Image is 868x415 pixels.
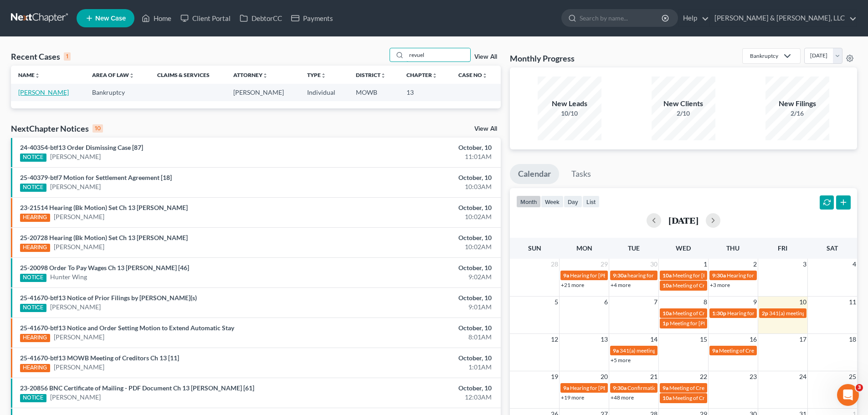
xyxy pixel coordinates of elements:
span: 30 [649,259,658,270]
a: Typeunfold_more [307,72,326,78]
a: 25-40379-btf7 Motion for Settlement Agreement [18] [20,174,172,181]
span: 10a [663,272,672,279]
span: hearing for [PERSON_NAME] & [PERSON_NAME] [627,272,746,279]
div: 1 [64,52,71,61]
div: Recent Cases [11,51,71,62]
div: October, 10 [340,384,492,393]
span: 7 [653,297,658,307]
i: unfold_more [432,73,437,78]
div: 2/10 [652,109,715,118]
i: unfold_more [129,73,134,78]
a: [PERSON_NAME] & [PERSON_NAME], LLC [710,10,857,26]
span: 9 [752,297,758,307]
span: 2 [752,259,758,270]
div: October, 10 [340,323,492,333]
div: NOTICE [20,304,46,312]
div: 12:03AM [340,393,492,402]
div: HEARING [20,364,50,372]
a: [PERSON_NAME] [54,212,104,221]
span: Wed [676,244,691,252]
span: 16 [749,334,758,345]
a: Help [678,10,709,26]
button: week [541,195,564,208]
span: Confirmation Hearing for [PERSON_NAME] [627,384,732,391]
span: 341(a) meeting for [PERSON_NAME] [769,310,857,317]
a: [PERSON_NAME] [54,333,104,342]
span: 341(a) meeting for [PERSON_NAME] [620,347,708,354]
span: 24 [798,371,807,382]
a: +19 more [561,394,584,401]
a: +4 more [611,282,631,288]
span: 9a [613,347,619,354]
a: 23-21514 Hearing (Bk Motion) Set Ch 13 [PERSON_NAME] [20,204,188,211]
a: 25-41670-btf13 Notice and Order Setting Motion to Extend Automatic Stay [20,324,234,332]
div: 2/16 [765,109,829,118]
span: 5 [554,297,559,307]
a: Area of Lawunfold_more [92,72,134,78]
span: 28 [550,259,559,270]
div: New Leads [538,98,601,109]
span: 10 [798,297,807,307]
span: 10a [663,310,672,317]
div: New Clients [652,98,715,109]
i: unfold_more [262,73,268,78]
td: MOWB [349,84,399,101]
div: NOTICE [20,184,46,192]
span: Meeting of Creditors for [PERSON_NAME] [673,395,774,401]
a: 25-41670-btf13 MOWB Meeting of Creditors Ch 13 [11] [20,354,179,362]
span: Meeting of Creditors for [PERSON_NAME] [669,384,770,391]
div: 11:01AM [340,152,492,161]
div: October, 10 [340,203,492,212]
a: +3 more [710,282,730,288]
span: 11 [848,297,857,307]
a: Chapterunfold_more [406,72,437,78]
a: Attorneyunfold_more [233,72,268,78]
span: Sun [528,244,541,252]
div: 9:02AM [340,272,492,282]
span: Fri [778,244,787,252]
button: month [516,195,541,208]
div: HEARING [20,334,50,342]
a: [PERSON_NAME] [54,363,104,372]
div: 10:02AM [340,242,492,251]
td: Individual [300,84,349,101]
span: Meeting of Creditors for [PERSON_NAME] [673,282,774,289]
span: 25 [848,371,857,382]
span: Meeting for [PERSON_NAME] [670,320,741,327]
span: 17 [798,334,807,345]
span: Tue [628,244,640,252]
div: NOTICE [20,154,46,162]
span: Mon [576,244,592,252]
div: NOTICE [20,394,46,402]
a: Home [137,10,176,26]
a: 25-41670-btf13 Notice of Prior Filings by [PERSON_NAME](s) [20,294,197,302]
span: 9a [712,347,718,354]
div: 10:02AM [340,212,492,221]
span: 10a [663,395,672,401]
a: Client Portal [176,10,235,26]
div: October, 10 [340,233,492,242]
a: 23-20856 BNC Certificate of Mailing - PDF Document Ch 13 [PERSON_NAME] [61] [20,384,254,392]
td: Bankruptcy [85,84,149,101]
div: 10 [92,124,103,133]
span: 22 [699,371,708,382]
div: October, 10 [340,173,492,182]
a: Case Nounfold_more [458,72,488,78]
a: +5 more [611,357,631,364]
a: [PERSON_NAME] [50,393,101,402]
a: Hunter Wing [50,272,87,282]
span: 15 [699,334,708,345]
a: View All [474,54,497,60]
div: HEARING [20,244,50,252]
div: NOTICE [20,274,46,282]
span: 6 [603,297,609,307]
span: Hearing for [PERSON_NAME] [PERSON_NAME] [570,272,685,279]
div: New Filings [765,98,829,109]
span: 29 [600,259,609,270]
i: unfold_more [35,73,40,78]
a: +48 more [611,394,634,401]
a: +21 more [561,282,584,288]
span: Meeting of Creditors for [PERSON_NAME] & [PERSON_NAME] [673,310,822,317]
span: 1:30p [712,310,726,317]
input: Search by name... [406,48,470,61]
